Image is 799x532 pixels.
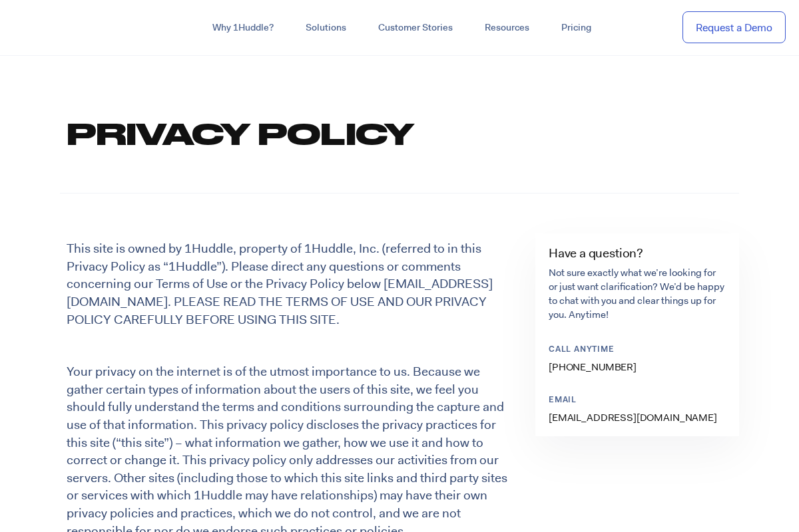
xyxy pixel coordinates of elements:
a: Resources [469,16,545,40]
h4: Have a question? [549,247,726,259]
img: ... [13,15,109,40]
h1: Privacy Policy [67,113,726,153]
a: Solutions [290,16,362,40]
a: Why 1Huddle? [196,16,290,40]
a: [PHONE_NUMBER] [549,360,637,374]
a: Request a Demo [682,11,786,44]
a: Pricing [545,16,607,40]
p: This site is owned by 1Huddle, property of 1Huddle, Inc. (referred to in this Privacy Policy as “... [67,240,518,329]
p: Call anytime [549,344,715,356]
a: Customer Stories [362,16,469,40]
a: [EMAIL_ADDRESS][DOMAIN_NAME] [549,411,717,424]
p: Not sure exactly what we’re looking for or just want clarification? We’d be happy to chat with yo... [549,266,726,322]
p: Email [549,395,715,406]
